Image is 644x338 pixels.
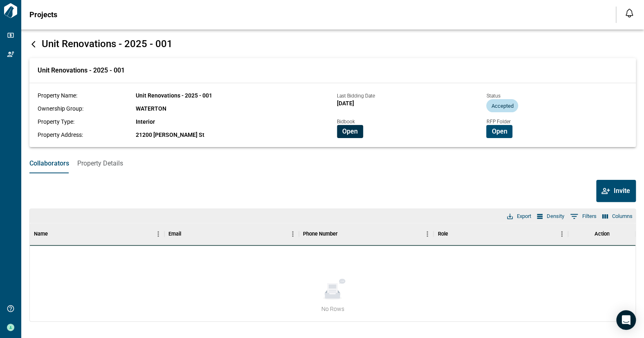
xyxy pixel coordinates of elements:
span: RFP Folder [486,119,510,125]
button: Sort [448,228,459,240]
span: Property Name: [38,92,77,99]
span: Collaborators [29,159,69,168]
button: Density [535,211,566,222]
button: Menu [152,228,164,240]
div: Action [568,222,635,245]
button: Open [486,125,512,138]
button: Show filters [568,210,599,223]
button: Open notification feed [623,7,636,20]
div: Phone Number [299,222,433,245]
div: Role [433,222,568,245]
span: Projects [29,11,57,19]
span: Unit Renovations - 2025 - 001 [38,66,125,75]
button: Menu [556,228,568,240]
button: Invite [596,180,636,202]
span: Ownership Group: [38,105,83,112]
span: Open [491,127,507,136]
button: Sort [181,228,193,240]
div: Open Intercom Messenger [616,310,636,330]
button: Sort [48,228,59,240]
div: Email [164,222,299,245]
button: Export [505,211,533,222]
span: [DATE] [337,100,354,107]
button: Select columns [600,211,635,222]
button: Open [337,125,363,138]
div: Action [594,222,609,245]
span: WATERTON [136,105,166,112]
div: Phone Number [303,222,338,245]
span: Unit Renovations - 2025 - 001 [136,92,212,99]
span: Interior [136,118,155,125]
span: No Rows [321,305,344,313]
div: Name [30,222,164,245]
span: 21200 [PERSON_NAME] St [136,132,204,138]
button: Menu [421,228,433,240]
span: Open [342,127,358,136]
span: Accepted [486,103,518,109]
span: Property Address: [38,132,83,138]
span: Bidbook [337,119,355,125]
a: Open [337,127,363,135]
span: Property Type: [38,118,74,125]
div: Role [438,222,448,245]
a: Open [486,127,512,135]
span: Invite [614,187,630,195]
span: Last Bidding Date [337,93,375,99]
button: Menu [287,228,299,240]
span: Property Details [77,159,123,168]
div: Email [168,222,181,245]
span: Status [486,93,500,99]
span: Unit Renovations - 2025 - 001 [42,38,173,50]
div: base tabs [21,154,644,173]
button: Sort [338,228,349,240]
div: Name [34,222,48,245]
